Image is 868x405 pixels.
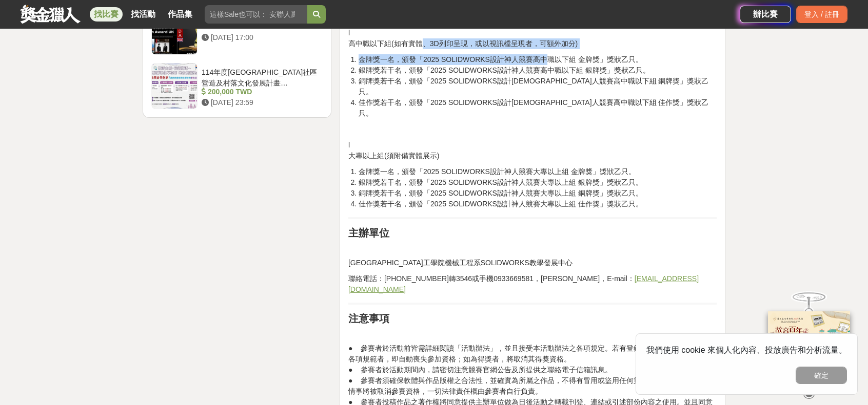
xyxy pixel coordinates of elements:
[359,65,717,76] li: 銀牌獎若干名，頒發「2025 SOLIDWORKS設計神人競賽高中職以下組 銀牌獎」獎狀乙只。
[359,188,717,199] li: 銅牌獎若干名，頒發「2025 SOLIDWORKS設計神人競賽大專以上組 銅牌獎」獎狀乙只。
[151,9,323,55] a: 英國未來藝術與設計獎 [DATE] 17:00
[348,313,389,324] strong: 注意事項
[348,273,717,295] p: 聯絡電話：[PHONE_NUMBER]轉3546或手機0933669581，[PERSON_NAME]，E-mail：
[740,6,791,23] a: 辦比賽
[359,177,717,188] li: 銀牌獎若干名，頒發「2025 SOLIDWORKS設計神人競賽大專以上組 銀牌獎」獎狀乙只。
[202,97,319,108] div: [DATE] 23:59
[164,7,196,22] a: 作品集
[359,166,717,177] li: 金牌獎一名，頒發「2025 SOLIDWORKS設計神人競賽大專以上組 金牌獎」獎狀乙只。
[202,67,319,87] div: 114年度[GEOGRAPHIC_DATA]社區營造及村落文化發展計畫「[GEOGRAPHIC_DATA]―藝起動起來」地景藝術獎金賽＆人氣投票!
[348,140,717,161] p: l 大專以上組(須附備實體展示)
[348,258,717,268] p: [GEOGRAPHIC_DATA]工學院機械工程系SOLIDWORKS教學發展中心
[348,274,699,293] a: [EMAIL_ADDRESS][DOMAIN_NAME]
[359,76,717,97] li: 銅牌獎若干名，頒發「2025 SOLIDWORKS設計[DEMOGRAPHIC_DATA]人競賽高中職以下組 銅牌獎」獎狀乙只。
[359,199,717,209] li: 佳作獎若干名，頒發「2025 SOLIDWORKS設計神人競賽大專以上組 佳作獎」獎狀乙只。
[646,346,847,354] span: 我們使用 cookie 來個人化內容、投放廣告和分析流量。
[359,97,717,119] li: 佳作獎若干名，頒發「2025 SOLIDWORKS設計[DEMOGRAPHIC_DATA]人競賽高中職以下組 佳作獎」獎狀乙只。
[768,311,850,379] img: 968ab78a-c8e5-4181-8f9d-94c24feca916.png
[348,28,717,49] p: l 高中職以下組(如有實體、3D列印呈現，或以視訊檔呈現者，可額外加分)
[205,5,307,24] input: 這樣Sale也可以： 安聯人壽創意銷售法募集
[202,32,319,43] div: [DATE] 17:00
[796,6,847,23] div: 登入 / 註冊
[348,227,389,239] strong: 主辦單位
[151,63,323,109] a: 114年度[GEOGRAPHIC_DATA]社區營造及村落文化發展計畫「[GEOGRAPHIC_DATA]―藝起動起來」地景藝術獎金賽＆人氣投票! 200,000 TWD [DATE] 23:59
[359,54,717,65] li: 金牌獎一名，頒發「2025 SOLIDWORKS設計神人競賽高中職以下組 金牌獎」獎狀乙只。
[202,87,319,97] div: 200,000 TWD
[127,7,160,22] a: 找活動
[796,367,847,384] button: 確定
[90,7,123,22] a: 找比賽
